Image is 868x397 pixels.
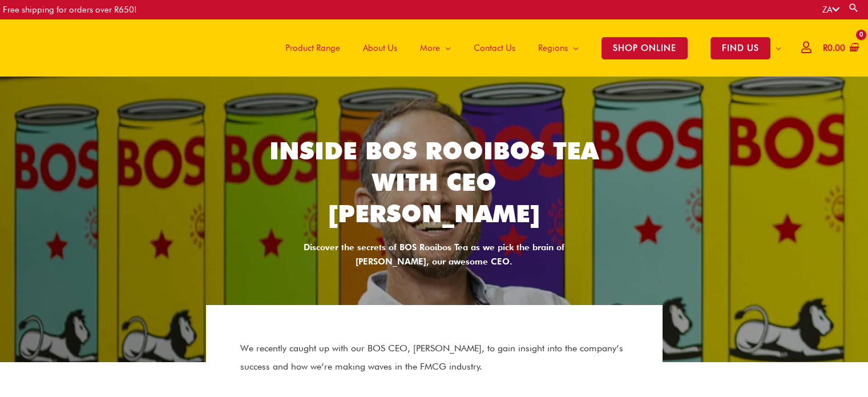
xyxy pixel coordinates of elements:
a: About Us [352,19,409,77]
span: Contact Us [474,31,515,65]
span: Regions [538,31,568,65]
a: Product Range [274,19,352,77]
a: Regions [527,19,590,77]
a: More [409,19,462,77]
span: About Us [363,31,397,65]
a: View Shopping Cart, empty [821,35,859,61]
span: FIND US [710,37,770,59]
span: More [420,31,440,65]
bdi: 0.00 [823,43,845,53]
a: Search button [848,2,859,13]
a: SHOP ONLINE [590,19,699,77]
span: SHOP ONLINE [601,37,688,59]
nav: Site Navigation [265,19,793,77]
div: Discover the secrets of BOS Rooibos Tea as we pick the brain of [PERSON_NAME], our awesome CEO. [269,240,600,269]
h2: Inside BOS Rooibos Tea with CEO [PERSON_NAME] [269,135,600,229]
p: We recently caught up with our BOS CEO, [PERSON_NAME], to gain insight into the company’s success... [240,339,628,376]
span: Product Range [285,31,340,65]
span: R [823,43,827,53]
a: Contact Us [462,19,527,77]
a: ZA [822,5,839,15]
